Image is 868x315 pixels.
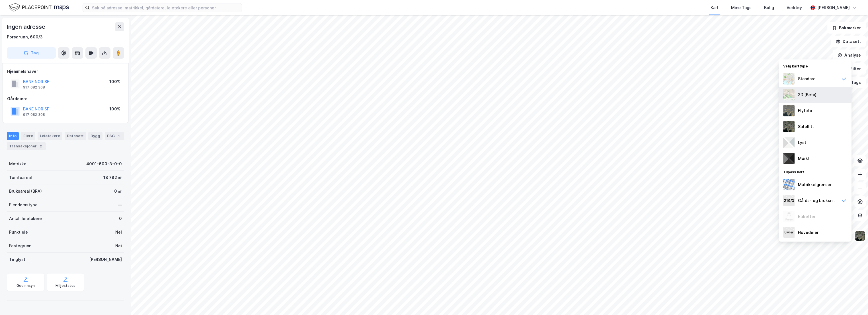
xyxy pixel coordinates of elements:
div: 3D (Beta) [798,91,816,98]
input: Søk på adresse, matrikkel, gårdeiere, leietakere eller personer [90,3,242,12]
img: Z [783,73,795,85]
div: Datasett [65,132,86,140]
img: majorOwner.b5e170eddb5c04bfeeff.jpeg [783,227,795,238]
button: Tag [7,47,56,59]
div: Flyfoto [798,107,812,114]
img: 9k= [783,121,795,132]
div: Miljøstatus [56,283,75,288]
img: luj3wr1y2y3+OchiMxRmMxRlscgabnMEmZ7DJGWxyBpucwSZnsMkZbHIGm5zBJmewyRlscgabnMEmZ7DJGWxyBpucwSZnsMkZ... [783,137,795,148]
div: Porsgrunn, 600/3 [7,34,43,40]
div: ESG [105,132,124,140]
div: Velg karttype [779,61,851,71]
div: Nei [115,229,122,236]
img: cadastreBorders.cfe08de4b5ddd52a10de.jpeg [783,179,795,190]
button: Analyse [833,50,866,61]
div: 18 782 ㎡ [103,174,122,181]
button: Filter [838,63,866,75]
div: Ingen adresse [7,22,46,31]
div: Tilpass kart [779,166,851,177]
div: 0 [119,215,122,222]
div: 917 082 308 [23,85,45,90]
div: — [118,201,122,208]
div: Punktleie [9,229,28,236]
button: Bokmerker [827,22,866,34]
div: Leietakere [38,132,62,140]
div: Bolig [764,4,774,11]
div: Tinglyst [9,256,25,263]
div: Kontrollprogram for chat [840,288,868,315]
img: 9k= [855,230,865,241]
img: Z [783,211,795,222]
img: nCdM7BzjoCAAAAAElFTkSuQmCC [783,153,795,164]
div: Eiere [21,132,35,140]
div: Eiendomstype [9,201,38,208]
div: Hjemmelshaver [7,68,124,75]
div: Nei [115,242,122,249]
div: [PERSON_NAME] [817,4,850,11]
div: Mine Tags [731,4,752,11]
div: Antall leietakere [9,215,42,222]
button: Tags [839,77,866,88]
div: Transaksjoner [7,142,46,150]
div: 100% [109,106,120,112]
div: 0 ㎡ [114,188,122,195]
div: Etiketter [798,213,815,220]
div: Gårdeiere [7,95,124,102]
div: Standard [798,75,816,82]
div: Satellitt [798,123,814,130]
div: Matrikkelgrenser [798,181,832,188]
div: Geoinnsyn [17,283,35,288]
div: Mørkt [798,155,810,162]
div: Gårds- og bruksnr. [798,197,835,204]
div: Hovedeier [798,229,818,236]
img: Z [783,105,795,116]
img: cadastreKeys.547ab17ec502f5a4ef2b.jpeg [783,195,795,206]
div: 4001-600-3-0-0 [86,160,122,167]
div: Kart [711,4,719,11]
div: Festegrunn [9,242,31,249]
button: Datasett [831,36,866,47]
div: Tomteareal [9,174,32,181]
img: logo.f888ab2527a4732fd821a326f86c7f29.svg [9,3,69,13]
div: 100% [109,78,120,85]
div: Verktøy [787,4,802,11]
iframe: Chat Widget [840,288,868,315]
div: Matrikkel [9,160,28,167]
div: [PERSON_NAME] [89,256,122,263]
div: 1 [116,133,122,139]
div: Lyst [798,139,806,146]
div: Bygg [88,132,102,140]
div: Bruksareal (BRA) [9,188,42,195]
div: 917 082 308 [23,112,45,117]
div: 2 [38,143,44,149]
img: Z [783,89,795,100]
div: Info [7,132,19,140]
